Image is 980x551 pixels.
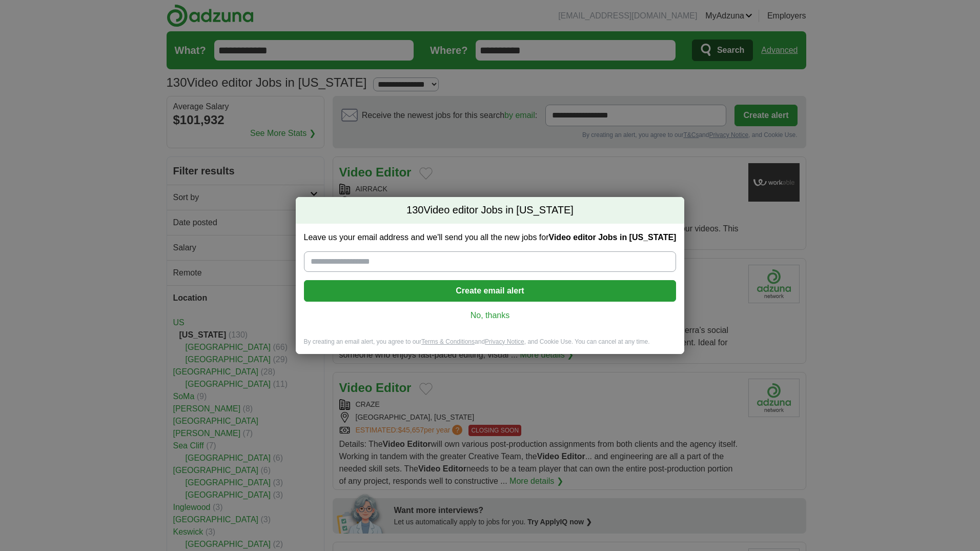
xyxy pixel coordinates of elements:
span: 130 [406,203,423,218]
a: Privacy Notice [485,338,524,345]
strong: Video editor Jobs in [US_STATE] [549,233,677,242]
h2: Video editor Jobs in [US_STATE] [296,197,685,224]
div: By creating an email alert, you agree to our and , and Cookie Use. You can cancel at any time. [296,338,685,355]
a: Terms & Conditions [421,338,475,345]
button: Create email alert [304,280,677,302]
a: No, thanks [312,310,668,321]
label: Leave us your email address and we'll send you all the new jobs for [304,232,677,243]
